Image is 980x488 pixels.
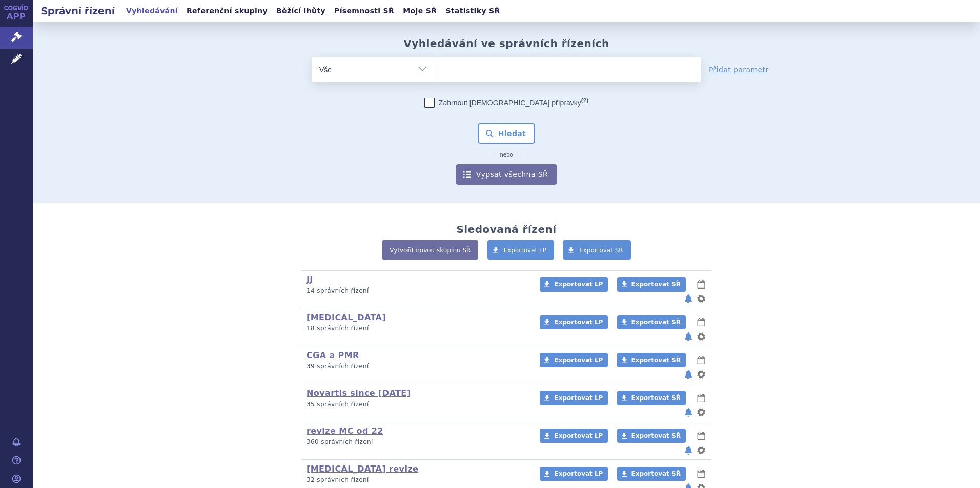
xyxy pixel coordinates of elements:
[540,353,608,367] a: Exportovat LP
[487,240,555,260] a: Exportovat LP
[579,247,623,254] span: Exportovat SŘ
[631,357,681,364] span: Exportovat SŘ
[403,37,609,50] h2: Vyhledávání ve správních řízeních
[307,350,359,360] a: CGA a PMR
[33,4,123,18] h2: Správní řízení
[456,223,556,235] h2: Sledovaná řízení
[696,330,706,343] button: nastavení
[683,293,693,305] button: notifikace
[696,468,706,480] button: lhůty
[307,324,526,333] p: 18 správních řízení
[382,240,478,260] a: Vytvořit novou skupinu SŘ
[331,4,397,18] a: Písemnosti SŘ
[540,467,608,481] a: Exportovat LP
[696,293,706,305] button: nastavení
[617,353,686,367] a: Exportovat SŘ
[554,470,603,477] span: Exportovat LP
[307,362,526,371] p: 39 správních řízení
[307,275,313,284] a: JJ
[696,278,706,291] button: lhůty
[456,164,557,185] a: Vypsat všechna SŘ
[554,357,603,364] span: Exportovat LP
[617,467,686,481] a: Exportovat SŘ
[273,4,329,18] a: Běžící lhůty
[495,152,518,158] i: nebo
[554,394,603,402] span: Exportovat LP
[307,464,418,474] a: [MEDICAL_DATA] revize
[540,315,608,329] a: Exportovat LP
[696,392,706,404] button: lhůty
[307,426,383,436] a: revize MC od 22
[554,432,603,439] span: Exportovat LP
[696,406,706,418] button: nastavení
[554,281,603,288] span: Exportovat LP
[183,4,271,18] a: Referenční skupiny
[540,391,608,405] a: Exportovat LP
[478,123,536,144] button: Hledat
[554,319,603,326] span: Exportovat LP
[683,406,693,418] button: notifikace
[631,394,681,402] span: Exportovat SŘ
[307,476,526,484] p: 32 správních řízení
[400,4,440,18] a: Moje SŘ
[709,64,769,75] a: Přidat parametr
[540,277,608,292] a: Exportovat LP
[683,368,693,381] button: notifikace
[617,391,686,405] a: Exportovat SŘ
[696,316,706,328] button: lhůty
[307,313,386,322] a: [MEDICAL_DATA]
[307,286,526,295] p: 14 správních řízení
[540,429,608,443] a: Exportovat LP
[617,429,686,443] a: Exportovat SŘ
[617,277,686,292] a: Exportovat SŘ
[631,281,681,288] span: Exportovat SŘ
[696,430,706,442] button: lhůty
[307,400,526,409] p: 35 správních řízení
[307,388,411,398] a: Novartis since [DATE]
[696,368,706,381] button: nastavení
[631,432,681,439] span: Exportovat SŘ
[683,330,693,343] button: notifikace
[631,470,681,477] span: Exportovat SŘ
[442,4,503,18] a: Statistiky SŘ
[307,438,526,447] p: 360 správních řízení
[631,319,681,326] span: Exportovat SŘ
[563,240,631,260] a: Exportovat SŘ
[696,444,706,456] button: nastavení
[683,444,693,456] button: notifikace
[123,4,181,18] a: Vyhledávání
[696,354,706,366] button: lhůty
[424,98,588,108] label: Zahrnout [DEMOGRAPHIC_DATA] přípravky
[581,97,588,104] abbr: (?)
[504,247,547,254] span: Exportovat LP
[617,315,686,329] a: Exportovat SŘ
